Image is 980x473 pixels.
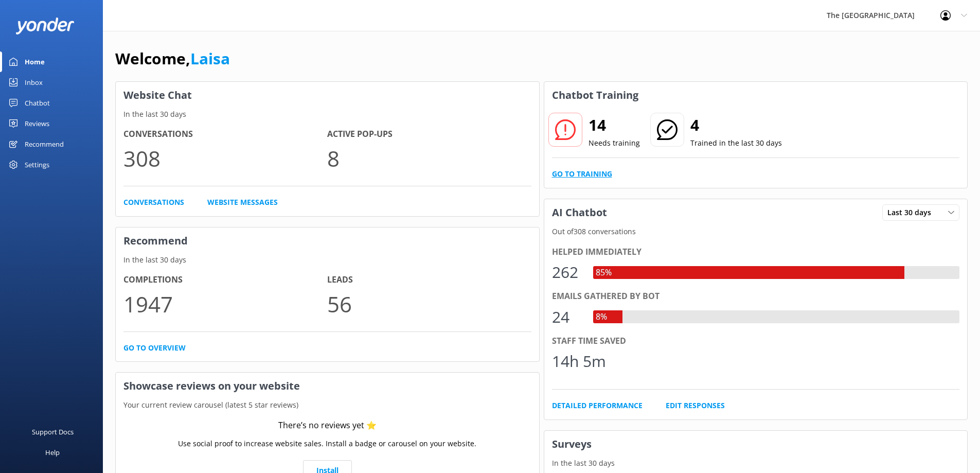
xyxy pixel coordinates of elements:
p: In the last 30 days [544,458,968,469]
p: Use social proof to increase website sales. Install a badge or carousel on your website. [178,438,476,449]
h2: 14 [589,113,640,137]
div: Help [45,442,60,463]
p: 8 [327,141,531,176]
a: Conversations [123,197,184,208]
a: Edit Responses [666,400,725,411]
h3: AI Chatbot [544,199,615,226]
h4: Completions [123,273,327,287]
div: 262 [552,260,583,285]
div: There’s no reviews yet ⭐ [278,419,377,432]
div: 8% [593,310,610,324]
h3: Recommend [116,227,539,254]
h2: 4 [690,113,782,137]
a: Website Messages [207,197,278,208]
div: Inbox [25,72,43,93]
h4: Conversations [123,128,327,141]
div: Staff time saved [552,335,960,348]
span: Last 30 days [887,207,937,218]
a: Go to overview [123,342,186,354]
p: In the last 30 days [116,254,539,266]
div: Emails gathered by bot [552,290,960,303]
a: Laisa [190,48,230,69]
h4: Leads [327,273,531,287]
p: 308 [123,141,327,176]
p: 1947 [123,287,327,321]
p: Out of 308 conversations [544,226,968,237]
div: 24 [552,305,583,329]
h4: Active Pop-ups [327,128,531,141]
a: Go to Training [552,168,612,180]
div: Reviews [25,113,49,134]
div: Chatbot [25,93,50,113]
h3: Surveys [544,431,968,458]
h3: Showcase reviews on your website [116,373,539,399]
h1: Welcome, [115,46,230,71]
div: Helped immediately [552,246,960,259]
div: Settings [25,154,49,175]
p: 56 [327,287,531,321]
div: Support Docs [32,422,74,442]
p: Your current review carousel (latest 5 star reviews) [116,399,539,411]
div: 14h 5m [552,349,606,374]
h3: Chatbot Training [544,82,646,109]
div: Home [25,51,45,72]
div: Recommend [25,134,64,154]
p: Needs training [589,137,640,149]
div: 85% [593,266,614,279]
a: Detailed Performance [552,400,643,411]
h3: Website Chat [116,82,539,109]
p: In the last 30 days [116,109,539,120]
p: Trained in the last 30 days [690,137,782,149]
img: yonder-white-logo.png [15,17,75,34]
